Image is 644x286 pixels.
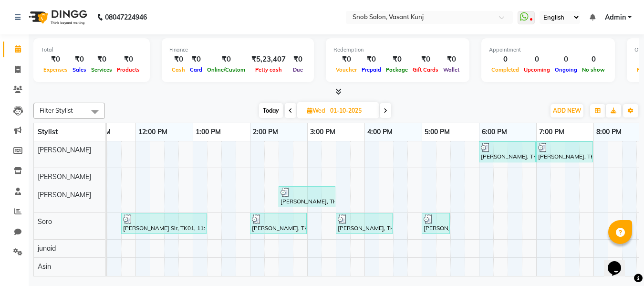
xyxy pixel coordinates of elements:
[290,54,306,65] div: ₹0
[114,66,142,73] span: Products
[38,244,56,253] span: junaid
[580,54,607,65] div: 0
[41,66,70,73] span: Expenses
[333,66,359,73] span: Voucher
[441,54,462,65] div: ₹0
[187,54,205,65] div: ₹0
[280,188,334,206] div: [PERSON_NAME], TK02, 02:30 PM-03:30 PM, Wax & Threading Hands And Legs [DEMOGRAPHIC_DATA]
[24,4,90,31] img: logo
[359,66,384,73] span: Prepaid
[308,125,338,139] a: 3:00 PM
[169,54,187,65] div: ₹0
[480,143,535,161] div: [PERSON_NAME], TK04, 06:00 PM-07:00 PM, Luxury Nail Extensions With Gel Paint
[38,146,91,154] span: [PERSON_NAME]
[479,125,509,139] a: 6:00 PM
[38,191,91,199] span: [PERSON_NAME]
[553,107,581,114] span: ADD NEW
[70,54,89,65] div: ₹0
[441,66,462,73] span: Wallet
[333,46,462,54] div: Redemption
[205,66,248,73] span: Online/Custom
[333,54,359,65] div: ₹0
[551,104,583,117] button: ADD NEW
[605,12,626,22] span: Admin
[169,46,306,54] div: Finance
[41,46,142,54] div: Total
[187,66,205,73] span: Card
[250,125,280,139] a: 2:00 PM
[105,4,147,31] b: 08047224946
[594,125,624,139] a: 8:00 PM
[251,214,306,233] div: [PERSON_NAME], TK03, 02:00 PM-03:00 PM, Majirel Root Touch Up [DEMOGRAPHIC_DATA]
[248,54,290,65] div: ₹5,23,407
[70,66,89,73] span: Sales
[305,107,327,114] span: Wed
[169,66,187,73] span: Cash
[365,125,395,139] a: 4:00 PM
[604,248,634,276] iframe: chat widget
[337,214,392,233] div: [PERSON_NAME], TK02, 03:30 PM-04:30 PM, Hair Cut [DEMOGRAPHIC_DATA]
[580,66,607,73] span: No show
[489,46,607,54] div: Appointment
[38,172,91,181] span: [PERSON_NAME]
[193,125,223,139] a: 1:00 PM
[136,125,170,139] a: 12:00 PM
[537,125,567,139] a: 7:00 PM
[521,66,552,73] span: Upcoming
[38,127,58,136] span: Stylist
[422,125,452,139] a: 5:00 PM
[537,143,592,161] div: [PERSON_NAME], TK06, 07:00 PM-08:00 PM, Luxury Gel Paint
[38,262,51,271] span: Asin
[410,54,441,65] div: ₹0
[384,66,410,73] span: Package
[291,66,305,73] span: Due
[259,103,283,118] span: Today
[489,66,521,73] span: Completed
[384,54,410,65] div: ₹0
[489,54,521,65] div: 0
[89,54,114,65] div: ₹0
[521,54,552,65] div: 0
[423,214,449,233] div: [PERSON_NAME], TK05, 05:00 PM-05:30 PM, Shampoo + Dryer [DEMOGRAPHIC_DATA]
[41,54,70,65] div: ₹0
[327,104,375,118] input: 2025-10-01
[410,66,441,73] span: Gift Cards
[122,214,206,233] div: [PERSON_NAME] Sir, TK01, 11:45 AM-01:15 PM, Hair Cut [DEMOGRAPHIC_DATA],Majirel Root Touch Up [DE...
[89,66,114,73] span: Services
[253,66,284,73] span: Petty cash
[40,106,73,114] span: Filter Stylist
[552,66,580,73] span: Ongoing
[114,54,142,65] div: ₹0
[38,217,52,226] span: Soro
[359,54,384,65] div: ₹0
[205,54,248,65] div: ₹0
[552,54,580,65] div: 0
